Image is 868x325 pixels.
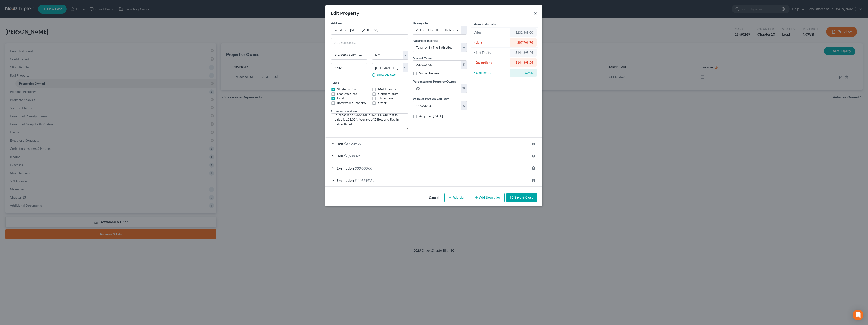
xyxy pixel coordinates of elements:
span: $81,239.27 [344,141,362,146]
label: Percentage of Property Owned [413,79,456,84]
div: - Liens [474,40,508,45]
span: $6,530.49 [344,154,360,158]
span: Exemption [336,166,354,170]
div: Open Intercom Messenger [853,310,863,320]
div: Value [474,30,508,35]
label: Timeshare [378,96,393,101]
div: $0.00 [513,70,533,75]
label: Manufactured [337,91,357,96]
span: Lien [336,154,343,158]
input: 0.00 [413,84,461,93]
div: $144,895.24 [513,60,533,65]
input: Enter address... [331,26,408,34]
button: Add Exemption [471,193,505,202]
label: Types [331,80,339,85]
label: Market Value [413,56,432,60]
button: Save & Close [506,193,537,202]
span: Lien [336,141,343,146]
div: - Exemptions [474,60,508,65]
input: Enter zip... [331,63,367,72]
div: = Net Equity [474,50,508,55]
label: Single Family [337,87,356,91]
span: Address [331,21,342,25]
div: $ [461,61,467,69]
label: Multi Family [378,87,396,91]
span: $30,000.00 [355,166,372,170]
span: Belongs To [413,21,428,25]
span: $114,895.24 [355,178,374,182]
div: = Unexempt [474,70,508,75]
input: 0.00 [413,61,461,69]
input: Enter city... [331,51,367,60]
label: Land [337,96,344,101]
label: Value Unknown [419,71,441,75]
button: Add Lien [444,193,469,202]
input: 0.00 [413,101,461,110]
a: Show on Map [372,73,396,77]
label: Value of Portion You Own [413,96,449,101]
div: $144,895.24 [513,50,533,55]
button: Cancel [425,193,443,202]
label: Asset Calculator [474,22,497,26]
div: $ [461,101,467,110]
div: % [461,84,467,93]
input: Apt, Suite, etc... [331,38,408,47]
div: $87,769.76 [513,40,533,45]
label: Nature of Interest [413,38,438,43]
label: Other [378,101,387,105]
div: $232,665.00 [513,30,533,35]
label: Acquired [DATE] [419,114,443,118]
span: Exemption [336,178,354,182]
button: × [534,10,537,16]
label: Condominium [378,91,399,96]
div: Edit Property [331,10,359,16]
label: Other information [331,109,357,113]
label: Investment Property [337,101,366,105]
